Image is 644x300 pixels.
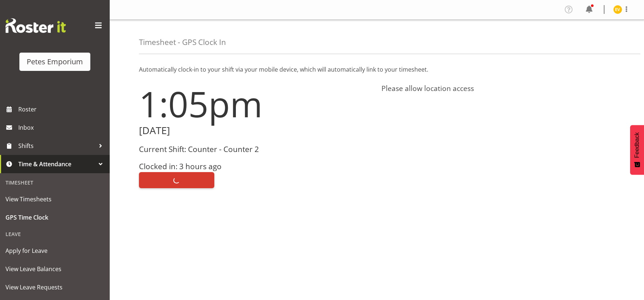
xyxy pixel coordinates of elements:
[5,194,104,205] span: View Timesheets
[18,140,95,151] span: Shifts
[2,208,108,227] a: GPS Time Clock
[18,104,106,115] span: Roster
[5,18,66,33] img: Rosterit website logo
[381,84,615,93] h4: Please allow location access
[18,122,106,133] span: Inbox
[5,212,104,223] span: GPS Time Clock
[5,282,104,293] span: View Leave Requests
[2,260,108,278] a: View Leave Balances
[5,245,104,256] span: Apply for Leave
[630,125,644,175] button: Feedback - Show survey
[139,125,373,136] h2: [DATE]
[5,263,104,274] span: View Leave Balances
[139,84,373,124] h1: 1:05pm
[139,38,226,46] h4: Timesheet - GPS Clock In
[139,65,615,74] p: Automatically clock-in to your shift via your mobile device, which will automatically link to you...
[139,145,373,153] h3: Current Shift: Counter - Counter 2
[139,162,373,171] h3: Clocked in: 3 hours ago
[613,5,622,14] img: eva-vailini10223.jpg
[2,190,108,208] a: View Timesheets
[2,242,108,260] a: Apply for Leave
[27,56,83,67] div: Petes Emporium
[634,132,640,158] span: Feedback
[2,278,108,296] a: View Leave Requests
[18,159,95,170] span: Time & Attendance
[2,227,108,242] div: Leave
[2,175,108,190] div: Timesheet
